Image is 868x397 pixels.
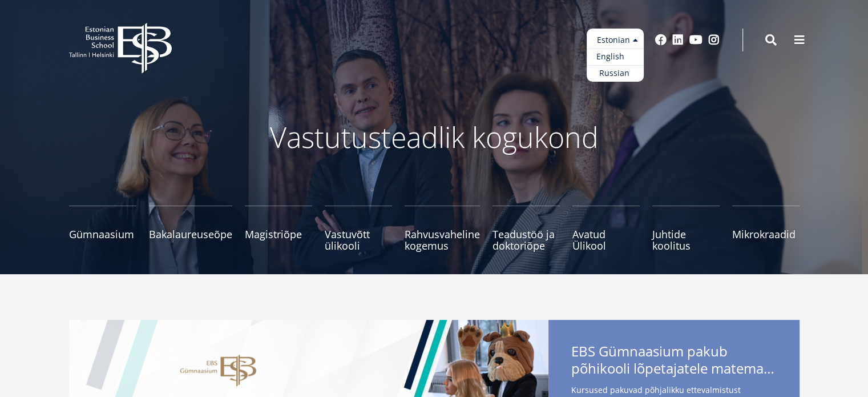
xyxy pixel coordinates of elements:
[655,34,667,46] a: Facebook
[492,206,560,251] a: Teadustöö ja doktoriõpe
[732,228,800,240] span: Mikrokraadid
[492,228,560,251] span: Teadustöö ja doktoriõpe
[708,34,720,46] a: Instagram
[325,228,392,251] span: Vastuvõtt ülikooli
[572,228,640,251] span: Avatud Ülikool
[572,206,640,251] a: Avatud Ülikool
[652,206,720,251] a: Juhtide koolitus
[732,206,800,251] a: Mikrokraadid
[245,228,312,240] span: Magistriõpe
[69,206,136,251] a: Gümnaasium
[245,206,312,251] a: Magistriõpe
[149,228,232,240] span: Bakalaureuseõpe
[325,206,392,251] a: Vastuvõtt ülikooli
[69,228,136,240] span: Gümnaasium
[587,65,644,82] a: Russian
[652,228,720,251] span: Juhtide koolitus
[132,120,737,154] p: Vastutusteadlik kogukond
[571,343,777,380] span: EBS Gümnaasium pakub
[689,34,703,46] a: Youtube
[587,49,644,65] a: English
[571,360,777,377] span: põhikooli lõpetajatele matemaatika- ja eesti keele kursuseid
[405,228,480,251] span: Rahvusvaheline kogemus
[405,206,480,251] a: Rahvusvaheline kogemus
[149,206,232,251] a: Bakalaureuseõpe
[672,34,684,46] a: Linkedin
